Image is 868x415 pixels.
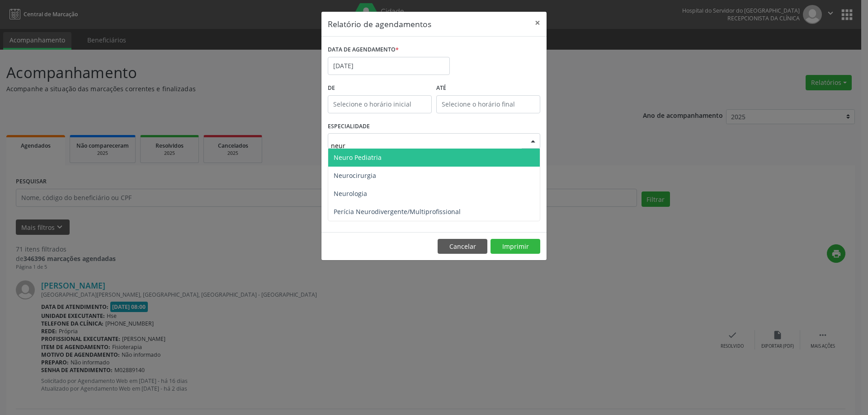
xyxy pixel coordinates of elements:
h5: Relatório de agendamentos [328,18,431,30]
span: Perícia Neurodivergente/Multiprofissional [334,207,461,216]
input: Seleciona uma especialidade [331,136,522,154]
input: Selecione o horário final [436,95,540,113]
button: Close [528,12,547,34]
input: Selecione o horário inicial [328,95,432,113]
label: ATÉ [436,81,540,95]
button: Cancelar [438,239,487,254]
span: Neurologia [334,189,367,198]
button: Imprimir [491,239,540,254]
label: ESPECIALIDADE [328,120,370,134]
label: DATA DE AGENDAMENTO [328,43,399,57]
label: De [328,81,432,95]
input: Selecione uma data ou intervalo [328,57,450,75]
span: Neurocirurgia [334,171,376,180]
span: Neuro Pediatria [334,153,382,162]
